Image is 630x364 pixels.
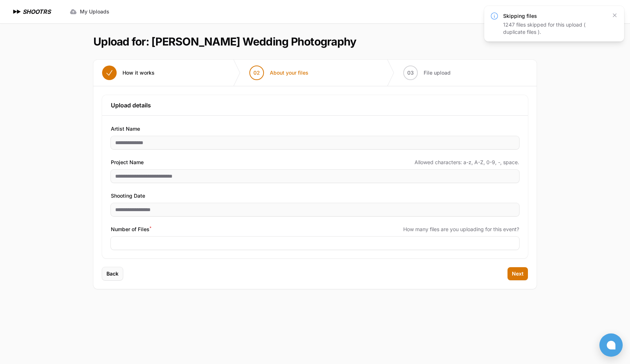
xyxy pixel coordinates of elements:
[253,69,260,76] span: 02
[507,267,528,280] button: Next
[111,124,140,133] span: Artist Name
[111,158,144,167] span: Project Name
[503,21,607,36] div: 1247 files skipped for this upload ( duplicate files ).
[122,69,155,76] span: How it works
[23,7,51,16] h1: SHOOTRS
[394,60,459,86] button: 03 File upload
[65,5,114,18] a: My Uploads
[93,60,163,86] button: How it works
[415,159,519,166] span: Allowed characters: a-z, A-Z, 0-9, -, space.
[503,12,607,20] h3: Skipping files
[407,69,414,76] span: 03
[80,8,109,15] span: My Uploads
[93,35,356,48] h1: Upload for: [PERSON_NAME] Wedding Photography
[111,191,145,200] span: Shooting Date
[512,270,524,277] span: Next
[270,69,308,76] span: About your files
[106,270,118,277] span: Back
[403,226,519,233] span: How many files are you uploading for this event?
[111,225,151,234] span: Number of Files
[102,267,123,280] button: Back
[599,333,623,357] button: Open chat window
[241,60,317,86] button: 02 About your files
[12,7,23,16] img: SHOOTRS
[424,69,451,76] span: File upload
[111,101,519,110] h3: Upload details
[12,7,51,16] a: SHOOTRS SHOOTRS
